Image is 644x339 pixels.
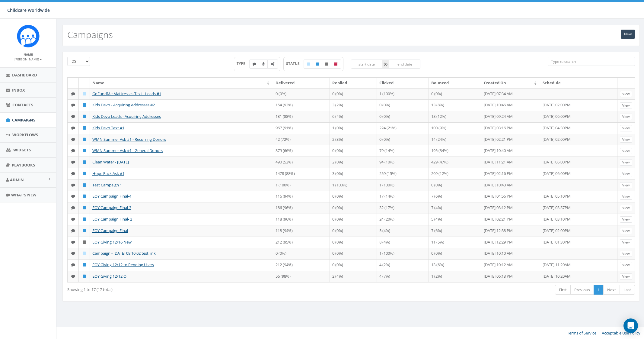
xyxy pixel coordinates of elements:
[83,103,86,107] i: Published
[377,168,429,179] td: 259 (15%)
[12,117,35,123] span: Campaigns
[273,271,330,282] td: 56 (98%)
[540,111,617,122] td: [DATE] 06:00PM
[83,137,86,141] i: Published
[313,60,322,69] label: Published
[429,248,481,259] td: 0 (0%)
[83,229,86,233] i: Published
[330,237,377,248] td: 0 (0%)
[377,179,429,191] td: 1 (100%)
[92,114,161,119] a: Kids Devo Leads - Acquiring Addresses
[540,191,617,202] td: [DATE] 05:10PM
[377,88,429,100] td: 1 (100%)
[623,318,638,333] div: Open Intercom Messenger
[330,214,377,225] td: 0 (0%)
[429,168,481,179] td: 209 (12%)
[377,259,429,271] td: 4 (2%)
[273,145,330,157] td: 379 (66%)
[92,159,129,165] a: Clean Water - [DATE]
[429,214,481,225] td: 5 (4%)
[620,216,632,223] a: View
[377,237,429,248] td: 8 (4%)
[620,102,632,109] a: View
[273,214,330,225] td: 118 (96%)
[71,206,75,210] i: Text SMS
[325,62,328,66] i: Unpublished
[377,248,429,259] td: 1 (100%)
[481,145,540,157] td: [DATE] 10:40 AM
[71,92,75,96] i: Text SMS
[330,88,377,100] td: 0 (0%)
[620,262,632,268] a: View
[307,62,310,66] i: Draft
[602,330,640,336] a: Acceptable Use Policy
[540,259,617,271] td: [DATE] 11:20AM
[92,137,166,142] a: WMN Summer Ask #1 - Recurring Donors
[351,60,382,69] input: start date
[377,225,429,237] td: 5 (4%)
[377,202,429,214] td: 32 (17%)
[330,122,377,134] td: 1 (0%)
[429,99,481,111] td: 13 (8%)
[83,149,86,153] i: Published
[273,157,330,168] td: 490 (53%)
[92,91,161,96] a: GoFundMe Mattresses Text - Leads #1
[481,88,540,100] td: [DATE] 07:34 AM
[481,134,540,145] td: [DATE] 02:21 PM
[237,61,250,66] span: TYPE
[540,237,617,248] td: [DATE] 01:30PM
[620,194,632,200] a: View
[377,78,429,88] th: Clicked
[540,202,617,214] td: [DATE] 03:37PM
[540,122,617,134] td: [DATE] 04:30PM
[540,157,617,168] td: [DATE] 06:00PM
[83,172,86,176] i: Published
[481,214,540,225] td: [DATE] 02:21 PM
[316,62,319,66] i: Published
[83,160,86,164] i: Published
[92,102,155,108] a: Kids Devo - Acquiring Addresses #2
[540,134,617,145] td: [DATE] 02:00PM
[481,191,540,202] td: [DATE] 04:56 PM
[548,57,635,66] input: Type to search
[330,271,377,282] td: 2 (4%)
[429,259,481,271] td: 13 (6%)
[17,25,40,47] img: Rally_Corp_Icon.png
[92,239,132,245] a: EOY Giving 12/16 New
[273,122,330,134] td: 967 (91%)
[14,56,42,62] a: [PERSON_NAME]
[620,273,632,280] a: View
[71,183,75,187] i: Text SMS
[322,60,331,69] label: Unpublished
[71,240,75,244] i: Text SMS
[259,60,268,69] label: Ringless Voice Mail
[83,126,86,130] i: Published
[249,60,260,69] label: Text SMS
[377,111,429,122] td: 0 (0%)
[83,274,86,278] i: Published
[92,125,124,131] a: Kids Devo Text #1
[286,61,304,66] span: STATUS
[71,194,75,198] i: Text SMS
[429,191,481,202] td: 7 (6%)
[92,273,128,279] a: EOY Giving 12/12 OI
[330,78,377,88] th: Replied
[262,62,265,66] i: Ringless Voice Mail
[273,78,330,88] th: Delivered
[481,157,540,168] td: [DATE] 11:21 AM
[620,137,632,143] a: View
[83,92,86,96] i: Draft
[83,206,86,210] i: Published
[429,271,481,282] td: 1 (2%)
[330,111,377,122] td: 6 (4%)
[267,60,278,69] label: Automated Message
[92,262,154,267] a: EOY Giving 12/12 to Pending Users
[330,99,377,111] td: 3 (2%)
[330,168,377,179] td: 3 (0%)
[71,217,75,221] i: Text SMS
[83,194,86,198] i: Published
[83,240,86,244] i: Unpublished
[273,202,330,214] td: 186 (96%)
[330,259,377,271] td: 0 (0%)
[92,148,163,153] a: WMN Summer Ask #1 - General Donors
